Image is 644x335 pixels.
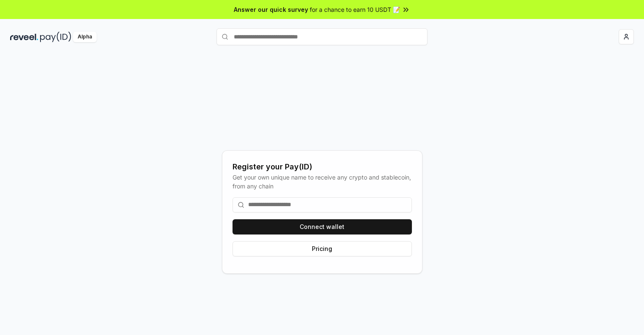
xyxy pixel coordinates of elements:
div: Alpha [73,32,97,42]
span: Answer our quick survey [234,5,308,14]
img: reveel_dark [10,32,38,42]
button: Pricing [233,241,412,256]
div: Get your own unique name to receive any crypto and stablecoin, from any chain [233,173,412,191]
button: Connect wallet [233,219,412,234]
img: pay_id [40,32,71,42]
span: for a chance to earn 10 USDT 📝 [310,5,400,14]
div: Register your Pay(ID) [233,161,412,173]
